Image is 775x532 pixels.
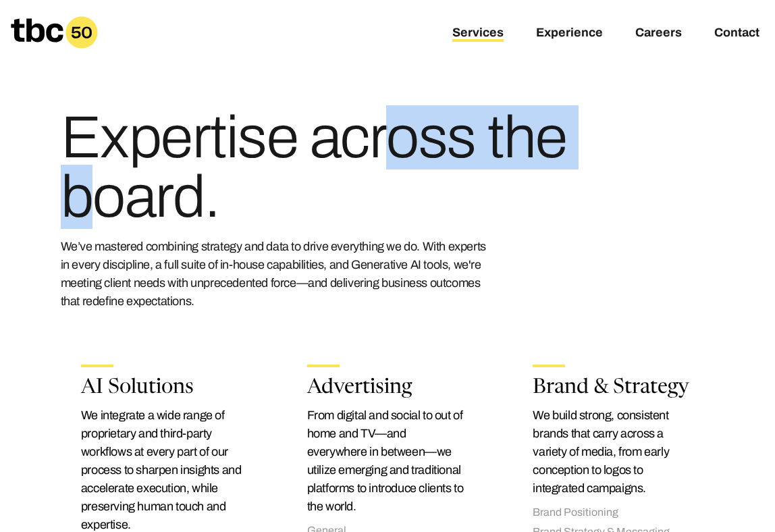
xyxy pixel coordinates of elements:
[714,26,759,42] a: Contact
[533,406,694,498] p: We build strong, consistent brands that carry across a variety of media, from early conception to...
[536,26,603,42] a: Experience
[533,378,694,398] h2: Brand & Strategy
[307,406,469,516] p: From digital and social to out of home and TV—and everywhere in between—we utilize emerging and t...
[307,378,469,398] h2: Advertising
[11,16,98,49] a: Homepage
[61,108,579,227] h1: Expertise across the board.
[452,26,504,42] a: Services
[635,26,682,42] a: Careers
[61,238,493,311] p: We’ve mastered combining strategy and data to drive everything we do. With experts in every disci...
[533,506,694,520] li: Brand Positioning
[81,378,242,398] h2: AI Solutions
